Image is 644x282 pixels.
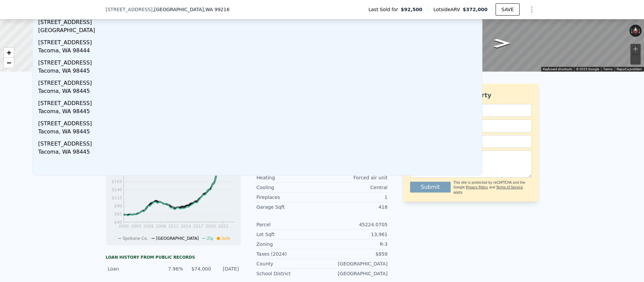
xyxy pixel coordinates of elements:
[206,224,216,229] tspan: 2020
[221,236,230,241] span: Sale
[410,182,451,193] button: Submit
[453,180,531,195] div: This site is protected by reCAPTCHA and the Google and apply.
[38,36,479,47] div: [STREET_ADDRESS]
[112,196,122,200] tspan: $115
[257,241,322,248] div: Zoning
[38,26,479,36] div: [GEOGRAPHIC_DATA]
[152,6,230,13] span: , [GEOGRAPHIC_DATA]
[38,128,479,137] div: Tacoma, WA 98445
[114,212,122,216] tspan: $65
[215,265,239,272] div: [DATE]
[433,6,462,13] span: Lotside ARV
[629,25,633,37] button: Rotate counterclockwise
[38,16,479,26] div: [STREET_ADDRESS]
[114,204,122,208] tspan: $90
[38,117,479,128] div: [STREET_ADDRESS]
[617,67,642,71] a: Report a problem
[257,231,322,238] div: Lot Sqft
[257,184,322,191] div: Cooling
[496,3,519,16] button: SAVE
[487,37,518,50] path: Go West, E 8th Ave
[38,47,479,56] div: Tacoma, WA 98444
[187,265,211,272] div: $74,000
[168,224,178,229] tspan: 2011
[181,224,191,229] tspan: 2014
[114,220,122,225] tspan: $40
[193,224,204,229] tspan: 2017
[322,231,388,238] div: 13,961
[257,260,322,267] div: County
[38,148,479,157] div: Tacoma, WA 98445
[7,58,11,67] span: −
[112,179,122,184] tspan: $165
[4,58,14,68] a: Zoom out
[207,236,213,241] span: Zip
[368,6,401,13] span: Last Sold for
[633,25,638,37] button: Reset the view
[466,185,488,189] a: Privacy Policy
[123,236,148,241] span: Spokane Co.
[204,7,230,12] span: , WA 99216
[106,255,241,260] div: Loan history from public records
[525,3,539,16] button: Show Options
[112,171,122,176] tspan: $190
[38,137,479,148] div: [STREET_ADDRESS]
[322,260,388,267] div: [GEOGRAPHIC_DATA]
[322,241,388,248] div: R-3
[322,174,388,181] div: Forced air unit
[131,224,141,229] tspan: 2003
[38,97,479,107] div: [STREET_ADDRESS]
[118,224,129,229] tspan: 2000
[156,236,199,241] span: [GEOGRAPHIC_DATA]
[322,194,388,201] div: 1
[322,221,388,228] div: 45224.0705
[38,56,479,67] div: [STREET_ADDRESS]
[108,265,156,272] div: Loan
[38,107,479,117] div: Tacoma, WA 98445
[257,174,322,181] div: Heating
[156,224,166,229] tspan: 2008
[576,67,599,71] span: © 2025 Google
[543,67,572,72] button: Keyboard shortcuts
[106,6,153,13] span: [STREET_ADDRESS]
[4,48,14,58] a: Zoom in
[159,265,183,272] div: 7.96%
[630,44,641,54] button: Zoom in
[143,224,154,229] tspan: 2005
[257,194,322,201] div: Fireplaces
[257,270,322,277] div: School District
[257,204,322,210] div: Garage Sqft
[112,187,122,192] tspan: $140
[496,185,523,189] a: Terms of Service
[38,87,479,97] div: Tacoma, WA 98445
[322,270,388,277] div: [GEOGRAPHIC_DATA]
[401,6,423,13] span: $92,500
[463,7,488,12] span: $372,000
[322,184,388,191] div: Central
[7,48,11,57] span: +
[38,76,479,87] div: [STREET_ADDRESS]
[630,54,641,65] button: Zoom out
[638,25,642,37] button: Rotate clockwise
[603,67,613,71] a: Terms (opens in new tab)
[322,204,388,210] div: 418
[257,221,322,228] div: Parcel
[257,251,322,257] div: Taxes (2024)
[218,224,229,229] tspan: 2022
[38,67,479,76] div: Tacoma, WA 98445
[322,251,388,257] div: $859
